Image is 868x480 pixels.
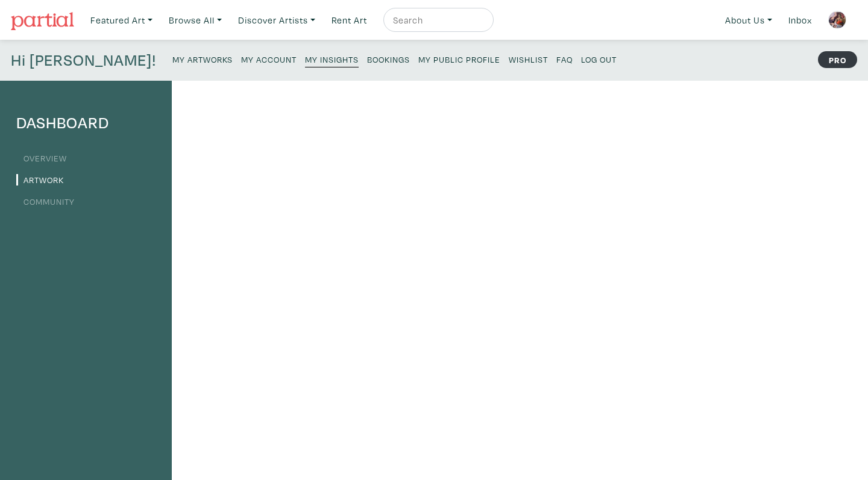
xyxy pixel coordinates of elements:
a: Browse All [163,8,227,33]
a: Featured Art [85,8,158,33]
small: My Artworks [172,54,233,65]
a: My Public Profile [418,51,500,67]
small: Log Out [581,54,617,65]
a: Bookings [367,51,410,67]
a: Overview [16,152,67,164]
small: My Insights [305,54,359,65]
a: Community [16,196,75,207]
small: My Public Profile [418,54,500,65]
h4: Hi [PERSON_NAME]! [11,51,156,70]
small: Bookings [367,54,410,65]
small: Wishlist [509,54,548,65]
a: Rent Art [326,8,373,33]
a: FAQ [556,51,573,67]
a: Wishlist [509,51,548,67]
strong: PRO [818,51,857,68]
a: About Us [720,8,778,33]
a: Discover Artists [233,8,321,33]
h4: Dashboard [16,113,156,132]
img: phpThumb.php [828,11,846,29]
a: Artwork [16,174,64,185]
small: My Account [241,54,297,65]
a: Inbox [783,8,817,33]
a: My Insights [305,51,359,67]
a: Log Out [581,51,617,67]
small: FAQ [556,54,573,65]
a: My Artworks [172,51,233,67]
input: Search [392,13,482,28]
a: My Account [241,51,297,67]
